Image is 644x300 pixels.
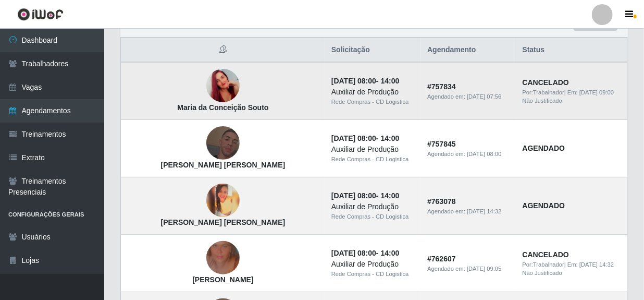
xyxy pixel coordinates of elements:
[523,250,569,259] strong: CANCELADO
[467,266,501,272] time: [DATE] 09:05
[331,249,376,257] time: [DATE] 08:00
[516,38,628,63] th: Status
[331,77,376,85] time: [DATE] 08:00
[331,77,399,85] strong: -
[381,249,400,257] time: 14:00
[427,255,456,263] strong: # 762607
[206,229,240,288] img: Thalita Vicente da Silva
[331,87,415,98] div: Auxiliar de Produção
[177,103,268,112] strong: Maria da Conceição Souto
[427,140,456,148] strong: # 757845
[427,197,456,206] strong: # 763078
[331,134,399,142] strong: -
[192,275,253,284] strong: [PERSON_NAME]
[206,114,240,173] img: Ezequiel da Silva Duarte
[325,38,421,63] th: Solicitação
[206,184,240,217] img: Fabiana Tavares Nascimento
[427,82,456,91] strong: # 757834
[331,201,415,212] div: Auxiliar de Produção
[427,150,510,159] div: Agendado em:
[331,191,376,200] time: [DATE] 08:00
[381,77,400,85] time: 14:00
[579,89,614,95] time: [DATE] 09:00
[331,134,376,142] time: [DATE] 08:00
[331,212,415,221] div: Rede Compras - CD Logistica
[331,259,415,270] div: Auxiliar de Produção
[523,78,569,87] strong: CANCELADO
[161,161,286,169] strong: [PERSON_NAME] [PERSON_NAME]
[331,144,415,155] div: Auxiliar de Produção
[331,270,415,279] div: Rede Compras - CD Logistica
[523,261,564,268] span: Por: Trabalhador
[17,8,64,21] img: CoreUI Logo
[421,38,516,63] th: Agendamento
[579,261,614,268] time: [DATE] 14:32
[331,191,399,200] strong: -
[381,134,400,142] time: 14:00
[331,98,415,106] div: Rede Compras - CD Logistica
[206,56,240,116] img: Maria da Conceição Souto
[467,208,501,214] time: [DATE] 14:32
[523,260,621,269] div: | Em:
[523,97,621,105] div: Não Justificado
[427,265,510,273] div: Agendado em:
[523,144,565,152] strong: AGENDADO
[161,218,286,226] strong: [PERSON_NAME] [PERSON_NAME]
[523,269,621,278] div: Não Justificado
[467,93,501,100] time: [DATE] 07:56
[467,151,501,157] time: [DATE] 08:00
[523,88,621,97] div: | Em:
[331,249,399,257] strong: -
[427,207,510,216] div: Agendado em:
[523,89,564,95] span: Por: Trabalhador
[381,191,400,200] time: 14:00
[427,92,510,101] div: Agendado em:
[523,201,565,210] strong: AGENDADO
[331,155,415,164] div: Rede Compras - CD Logistica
